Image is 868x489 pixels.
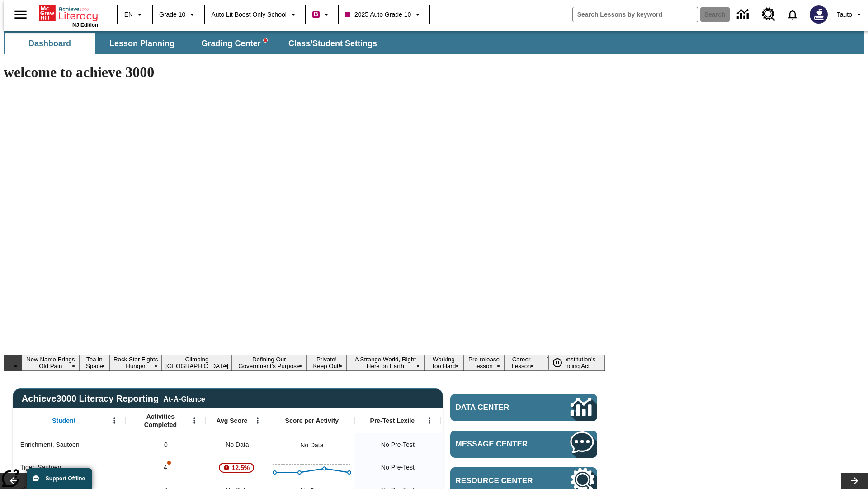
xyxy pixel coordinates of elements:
[423,414,436,427] button: Open Menu
[28,38,71,49] span: Dashboard
[548,355,566,371] button: Pause
[156,6,201,23] button: Grade: Grade 10, Select a grade
[456,403,540,412] span: Data Center
[463,355,505,371] button: Slide 9 Pre-release lesson
[131,412,190,429] span: Activities Completed
[505,355,538,371] button: Slide 10 Career Lesson
[7,1,34,28] button: Open side menu
[211,10,287,19] span: Auto Lit Boost only School
[189,33,279,54] button: Grading Center
[296,436,328,454] div: No Data, Enrichment, Sautoen
[124,10,133,19] span: EN
[163,393,205,403] div: At-A-Glance
[370,417,415,425] span: Pre-Test Lexile
[164,440,168,450] span: 0
[126,433,206,456] div: 0, Enrichment, Sautoen
[201,38,267,49] span: Grading Center
[52,417,75,425] span: Student
[188,414,201,427] button: Open Menu
[456,476,543,485] span: Resource Center
[573,7,698,22] input: search field
[221,436,253,454] span: No Data
[80,355,110,371] button: Slide 2 Tea in Space
[285,417,339,425] span: Score per Activity
[109,355,162,371] button: Slide 3 Rock Star Fights Hunger
[108,414,121,427] button: Open Menu
[288,38,377,49] span: Class/Student Settings
[441,433,527,456] div: No Data, Enrichment, Sautoen
[804,3,833,26] button: Select a new avatar
[4,33,385,54] div: SubNavbar
[22,355,80,371] button: Slide 1 New Name Brings Old Pain
[228,460,254,476] span: 12.5%
[162,355,232,371] button: Slide 4 Climbing Mount Tai
[833,6,868,23] button: Profile/Settings
[307,355,347,371] button: Slide 6 Private! Keep Out!
[450,431,597,458] a: Message Center
[731,2,756,27] a: Data Center
[159,10,185,19] span: Grade 10
[4,64,605,81] h1: welcome to achieve 3000
[126,456,206,479] div: 4, One or more Activity scores may be invalid., Tiger, Sautoen
[548,355,576,371] div: Pause
[347,355,424,371] button: Slide 7 A Strange World, Right Here on Earth
[20,463,61,472] span: Tiger, Sautoen
[39,4,98,22] a: Home
[309,6,335,23] button: Boost Class color is violet red. Change class color
[120,6,149,23] button: Language: EN, Select a language
[810,5,828,24] img: Avatar
[206,433,269,456] div: No Data, Enrichment, Sautoen
[72,22,98,28] span: NJ Edition
[281,33,384,54] button: Class/Student Settings
[342,6,427,23] button: Class: 2025 Auto Grade 10, Select your class
[756,2,781,27] a: Resource Center, Will open in new tab
[381,440,415,450] span: No Pre-Test, Enrichment, Sautoen
[216,417,247,425] span: Avg Score
[781,3,804,26] a: Notifications
[264,38,267,42] svg: writing assistant alert
[22,393,205,404] span: Achieve3000 Literacy Reporting
[441,456,527,479] div: No Data, Tiger, Sautoen
[206,456,269,479] div: , 12.5%, Attention! This student's Average First Try Score of 12.5% is below 65%, Tiger, Sautoen
[381,463,415,472] span: No Pre-Test, Tiger, Sautoen
[97,33,187,54] button: Lesson Planning
[424,355,463,371] button: Slide 8 Working Too Hard
[314,9,318,20] span: B
[4,31,864,54] div: SubNavbar
[39,3,98,28] div: Home
[208,6,302,23] button: School: Auto Lit Boost only School, Select your school
[456,440,543,449] span: Message Center
[538,355,605,371] button: Slide 11 The Constitution's Balancing Act
[841,473,868,489] button: Lesson carousel, Next
[251,414,264,427] button: Open Menu
[345,10,411,19] span: 2025 Auto Grade 10
[837,10,852,19] span: Tauto
[20,440,80,450] span: Enrichment, Sautoen
[5,33,95,54] button: Dashboard
[163,463,169,472] p: 4
[450,394,597,421] a: Data Center
[46,475,85,482] span: Support Offline
[109,38,175,49] span: Lesson Planning
[27,468,92,489] button: Support Offline
[232,355,307,371] button: Slide 5 Defining Our Government's Purpose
